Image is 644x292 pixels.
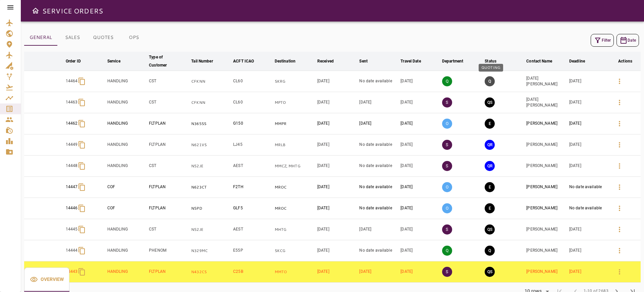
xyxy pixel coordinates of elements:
div: Service [107,57,120,65]
span: Destination [275,57,304,65]
p: N623CT [191,184,230,190]
button: QUOTING [485,76,495,86]
button: Details [611,179,628,195]
td: [PERSON_NAME] [525,240,568,261]
td: COF [106,177,148,198]
td: HANDLING [106,240,148,261]
button: QUOTE SENT [485,224,495,235]
td: [DATE] [568,261,610,283]
button: OPS [119,30,149,46]
button: SALES [57,30,88,46]
td: [DATE] [568,71,610,92]
td: [PERSON_NAME] [525,219,568,240]
td: No date available [358,134,399,156]
div: Status [485,57,496,65]
td: [DATE] [358,92,399,113]
td: [DATE] [316,134,358,156]
td: [DATE] [399,219,441,240]
p: O [442,182,452,192]
button: Filter [591,34,614,47]
td: [DATE] [399,156,441,177]
p: N432CS [191,269,230,275]
td: HANDLING [106,156,148,177]
td: HANDLING [106,71,148,92]
p: MMCZ, MHTG [275,163,315,169]
p: O [442,119,452,129]
td: C25B [232,261,273,283]
button: Details [611,243,628,259]
button: QUOTING [485,246,495,256]
div: Contact Name [526,57,552,65]
button: Details [611,221,628,238]
td: PHENOM [148,240,190,261]
span: Order ID [66,57,90,65]
p: N5PD [191,206,230,211]
button: QUOTES [88,30,119,46]
td: CST [148,92,190,113]
button: EXECUTION [485,119,495,129]
button: Details [611,158,628,174]
p: S [442,161,452,171]
td: No date available [358,177,399,198]
button: QUOTE REQUESTED [485,140,495,150]
p: MMTO [275,269,315,275]
span: Received [317,57,342,65]
div: Travel Date [400,57,421,65]
td: [DATE] [316,92,358,113]
button: Details [611,94,628,111]
p: MMPR [275,121,315,127]
td: No date available [358,198,399,219]
td: [DATE] [399,71,441,92]
td: [DATE] [316,156,358,177]
td: GLF5 [232,198,273,219]
p: SKRG [275,79,315,84]
td: [DATE][PERSON_NAME] [525,71,568,92]
span: Tail Number [191,57,221,65]
p: CFKNN [191,100,230,106]
span: Type of Customer [149,53,189,69]
p: CFKNN [191,79,230,84]
p: S [442,97,452,108]
span: Travel Date [400,57,429,65]
td: [DATE] [399,240,441,261]
div: Sent [359,57,368,65]
td: [PERSON_NAME] [525,113,568,134]
td: No date available [568,177,610,198]
td: [DATE] [316,113,358,134]
td: CST [148,156,190,177]
td: [PERSON_NAME] [525,198,568,219]
td: [PERSON_NAME] [525,177,568,198]
td: [DATE][PERSON_NAME] [525,92,568,113]
p: 14443 [66,269,78,275]
span: Department [442,57,472,65]
button: QUOTE REQUESTED [485,161,495,171]
td: [DATE] [568,219,610,240]
td: [PERSON_NAME] [525,134,568,156]
div: basic tabs example [24,267,69,292]
td: HANDLING [106,261,148,283]
div: QUOTING [479,64,503,72]
button: Date [616,34,639,47]
td: [DATE] [568,134,610,156]
td: No date available [568,198,610,219]
td: FLTPLAN [148,198,190,219]
button: QUOTE SENT [485,97,495,108]
p: 14449 [66,142,78,148]
button: Details [611,73,628,89]
p: Q [442,246,452,256]
td: [DATE] [568,156,610,177]
button: Details [611,137,628,153]
span: Sent [359,57,376,65]
div: Type of Customer [149,53,180,69]
button: EXECUTION [485,203,495,213]
p: 14444 [66,248,78,253]
td: [DATE] [399,177,441,198]
td: HANDLING [106,219,148,240]
div: ACFT ICAO [233,57,254,65]
p: 14447 [66,184,78,190]
td: [DATE] [358,113,399,134]
p: 14462 [66,121,78,126]
td: [DATE] [568,240,610,261]
td: HANDLING [106,134,148,156]
td: [DATE] [399,134,441,156]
